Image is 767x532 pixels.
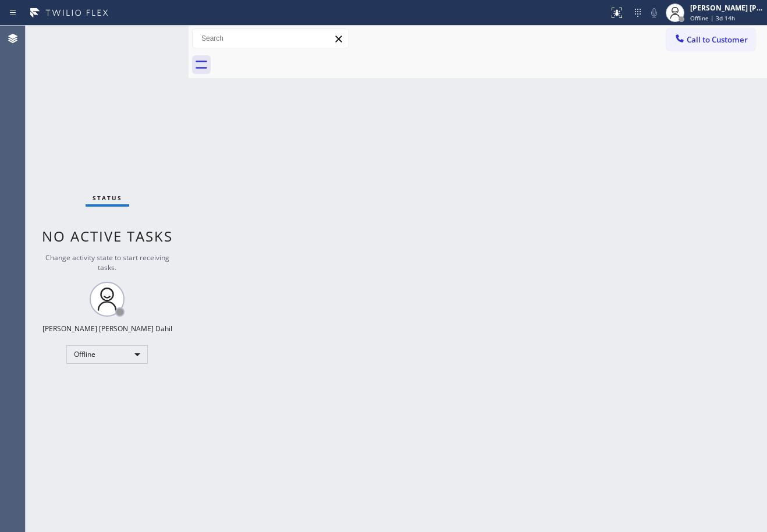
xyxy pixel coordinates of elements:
span: Change activity state to start receiving tasks. [45,253,169,272]
span: Status [93,194,122,202]
span: Offline | 3d 14h [690,14,735,22]
button: Mute [646,5,662,21]
button: Call to Customer [666,29,755,51]
div: Offline [66,345,148,364]
span: No active tasks [42,226,173,246]
span: Call to Customer [687,34,748,45]
div: [PERSON_NAME] [PERSON_NAME] Dahil [690,3,764,13]
div: [PERSON_NAME] [PERSON_NAME] Dahil [42,324,172,334]
input: Search [193,29,349,48]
